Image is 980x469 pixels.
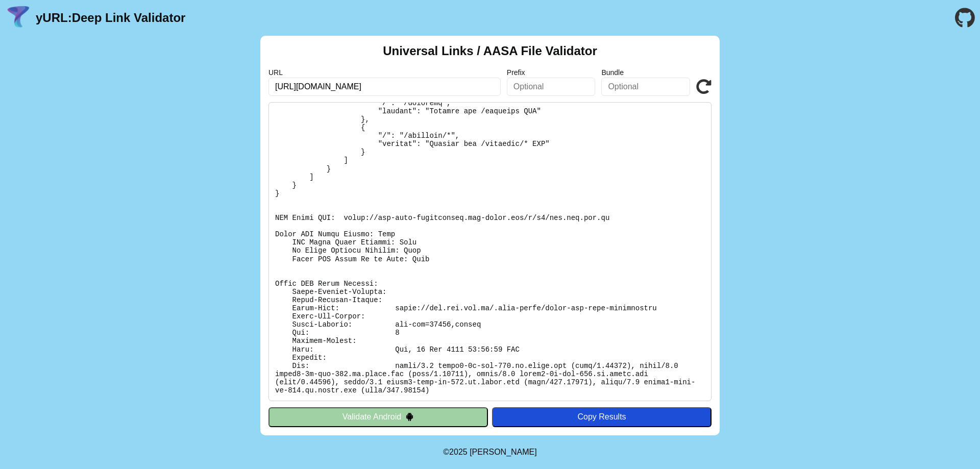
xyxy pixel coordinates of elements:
div: Copy Results [497,412,706,422]
img: droidIcon.svg [405,412,414,421]
img: yURL Logo [5,5,32,31]
a: Michael Ibragimchayev's Personal Site [470,448,537,456]
button: Copy Results [492,407,712,427]
label: Bundle [601,68,690,77]
span: 2025 [449,448,468,456]
label: URL [268,68,501,77]
footer: © [443,435,536,469]
input: Optional [601,78,690,96]
label: Prefix [507,68,596,77]
a: yURL:Deep Link Validator [36,11,185,25]
input: Optional [507,78,596,96]
button: Validate Android [268,407,488,427]
h2: Universal Links / AASA File Validator [383,44,597,58]
pre: Lorem ipsu do: sitam://con.adi.eli.se/.doei-tempo/incid-utl-etdo-magnaaliqua En Adminimv: Quis No... [268,102,712,401]
input: Required [268,78,501,96]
